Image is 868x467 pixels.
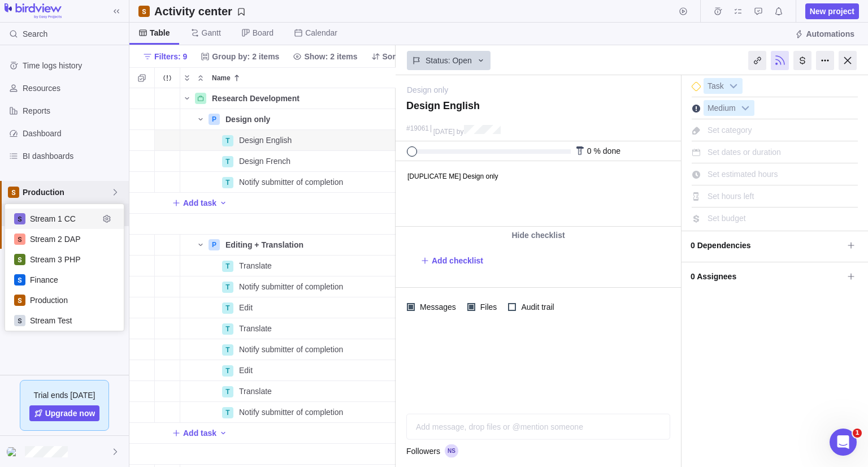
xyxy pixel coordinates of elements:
span: Stream Test [30,315,115,326]
iframe: Intercom live chat [830,429,857,456]
div: grid [5,204,124,331]
span: 1 [853,429,862,438]
span: Stream 2 DAP [30,233,115,245]
span: Stream 3 PHP [30,254,115,265]
span: Finance [30,274,115,286]
span: Production [30,295,115,306]
span: Edit space settings [99,211,115,227]
span: Production [23,187,111,198]
span: Stream 1 CC [30,213,99,224]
